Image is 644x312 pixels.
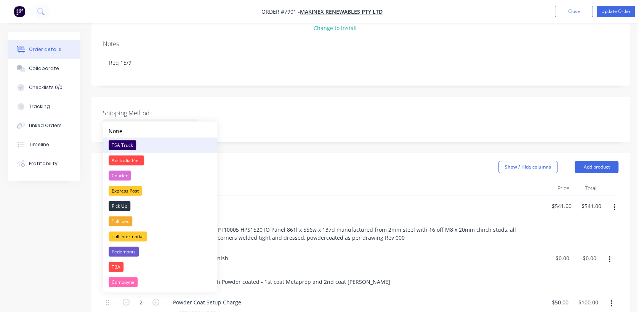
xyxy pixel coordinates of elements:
[29,122,62,129] div: Linked Orders
[109,155,144,165] div: Australia Post
[109,247,139,256] div: Pedemonts
[215,224,530,243] div: PT10005 HPS1520 IO Panel 861l x 556w x 137d manufactured from 2mm steel with 16 off M8 x 20mm cli...
[103,51,618,74] div: Req 15/9
[103,274,217,290] button: Comboyne
[575,161,618,173] button: Add product
[109,170,131,180] div: Courier
[310,23,361,33] button: Change to install
[8,59,80,78] button: Collaborate
[202,276,393,287] div: Finish Powder coated - 1st coat Metaprep and 2nd coat [PERSON_NAME]
[498,161,557,173] button: Show / Hide columns
[597,6,635,17] button: Update Order
[103,244,217,259] button: Pedemonts
[109,231,147,241] div: Toll Intermodal
[109,140,136,150] div: TSA Truck
[103,153,217,168] button: Australia Post
[29,65,59,72] div: Collaborate
[109,277,138,287] div: Comboyne
[8,135,80,154] button: Timeline
[109,201,130,211] div: Pick Up
[103,108,198,118] label: Shipping Method
[103,40,618,48] div: Notes
[103,213,217,229] button: Toll Ipec
[29,84,62,91] div: Checklists 0/0
[29,46,61,53] div: Order details
[103,124,217,137] button: None
[29,160,58,167] div: Profitability
[109,186,142,196] div: Express Post
[555,6,593,17] button: Close
[103,183,217,198] button: Express Post
[103,119,198,131] div: Select...
[109,216,132,226] div: Toll Ipec
[261,8,300,15] span: Order #7901 -
[14,6,25,17] img: Factory
[572,181,600,196] div: Total
[103,168,217,183] button: Courier
[300,8,383,15] a: Makinex Renewables Pty Ltd
[103,259,217,274] button: TBA
[167,297,247,308] div: Powder Coat Setup Charge
[103,229,217,244] button: Toll Intermodal
[545,181,572,196] div: Price
[8,40,80,59] button: Order details
[8,154,80,173] button: Profitability
[29,141,49,148] div: Timeline
[103,137,217,153] button: TSA Truck
[8,78,80,97] button: Checklists 0/0
[29,103,50,110] div: Tracking
[8,116,80,135] button: Linked Orders
[8,97,80,116] button: Tracking
[103,198,217,213] button: Pick Up
[109,127,122,135] div: None
[109,262,123,272] div: TBA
